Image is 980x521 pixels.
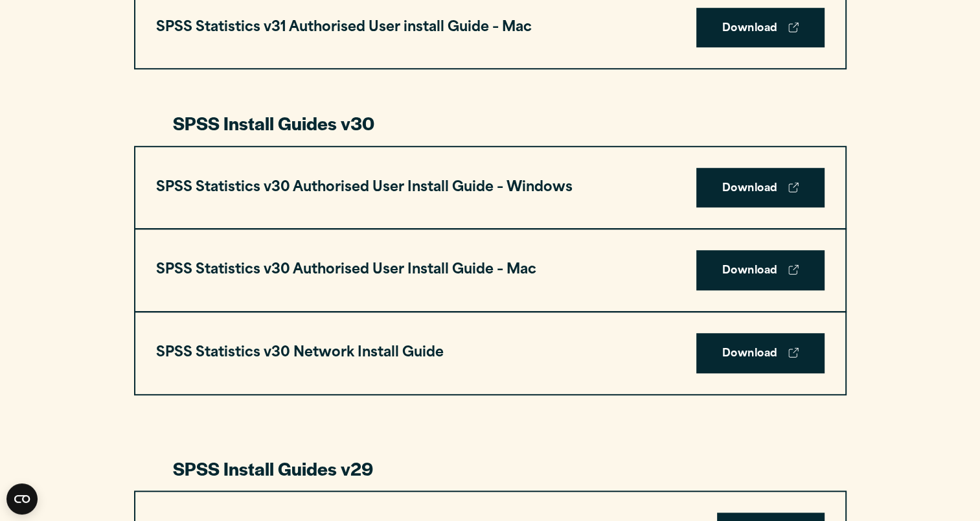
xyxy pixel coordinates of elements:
[156,258,536,283] h3: SPSS Statistics v30 Authorised User Install Guide – Mac
[173,111,808,135] h3: SPSS Install Guides v30
[173,456,808,481] h3: SPSS Install Guides v29
[6,483,38,515] button: Open CMP widget
[696,8,825,48] a: Download
[156,176,573,200] h3: SPSS Statistics v30 Authorised User Install Guide – Windows
[696,333,825,373] a: Download
[156,16,532,40] h3: SPSS Statistics v31 Authorised User install Guide – Mac
[696,250,825,290] a: Download
[696,168,825,208] a: Download
[156,341,444,365] h3: SPSS Statistics v30 Network Install Guide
